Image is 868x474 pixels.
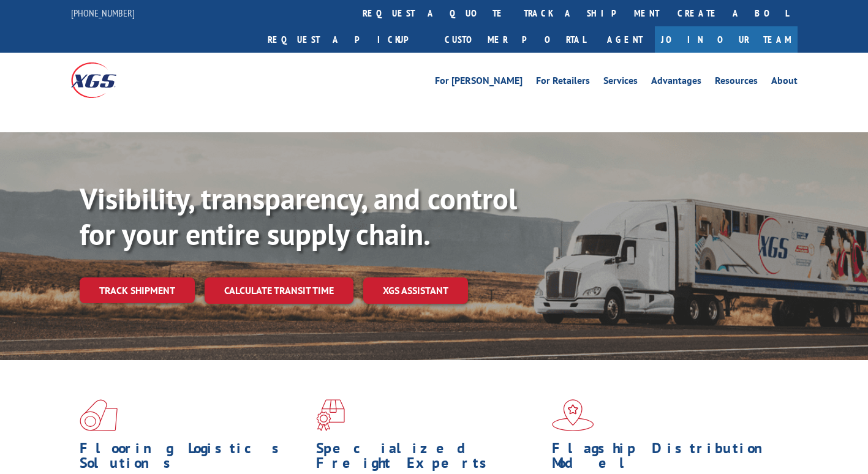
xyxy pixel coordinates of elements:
[552,399,594,431] img: xgs-icon-flagship-distribution-model-red
[603,76,638,89] a: Services
[80,179,517,253] b: Visibility, transparency, and control for your entire supply chain.
[435,76,523,89] a: For [PERSON_NAME]
[436,26,595,53] a: Customer Portal
[771,76,798,89] a: About
[71,7,135,19] a: [PHONE_NUMBER]
[316,399,345,431] img: xgs-icon-focused-on-flooring-red
[259,26,436,53] a: Request a pickup
[651,76,701,89] a: Advantages
[536,76,590,89] a: For Retailers
[595,26,655,53] a: Agent
[80,277,195,303] a: Track shipment
[715,76,758,89] a: Resources
[205,277,353,304] a: Calculate transit time
[363,277,468,304] a: XGS ASSISTANT
[80,399,118,431] img: xgs-icon-total-supply-chain-intelligence-red
[655,26,798,53] a: Join Our Team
